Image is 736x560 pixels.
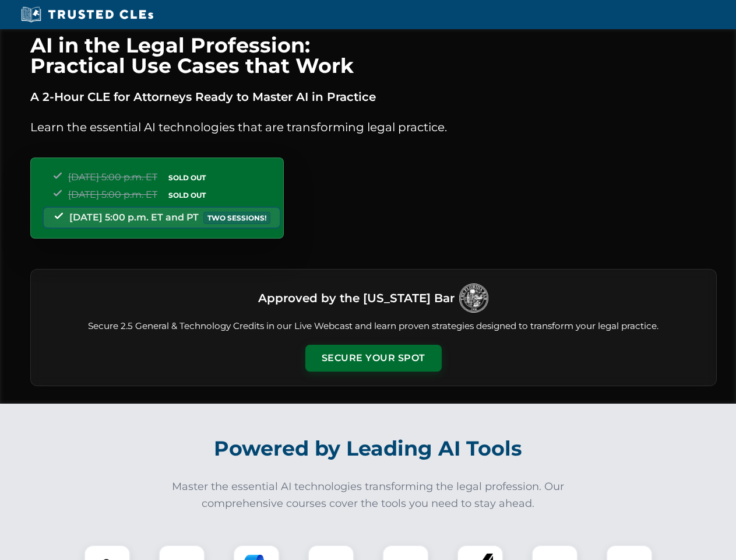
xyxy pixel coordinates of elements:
span: [DATE] 5:00 p.m. ET [68,171,157,183]
span: [DATE] 5:00 p.m. ET [68,189,157,200]
p: Secure 2.5 General & Technology Credits in our Live Webcast and learn proven strategies designed ... [45,320,702,333]
h3: Approved by the [US_STATE] Bar [258,288,455,309]
p: A 2-Hour CLE for Attorneys Ready to Master AI in Practice [30,87,717,106]
span: SOLD OUT [164,189,210,201]
h1: AI in the Legal Profession: Practical Use Cases that Work [30,35,717,76]
img: Logo [459,283,488,313]
button: Secure Your Spot [305,345,442,372]
h2: Powered by Leading AI Tools [45,428,691,469]
p: Master the essential AI technologies transforming the legal profession. Our comprehensive courses... [164,478,572,512]
span: SOLD OUT [164,171,210,184]
p: Learn the essential AI technologies that are transforming legal practice. [30,118,717,136]
img: Trusted CLEs [17,6,157,23]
